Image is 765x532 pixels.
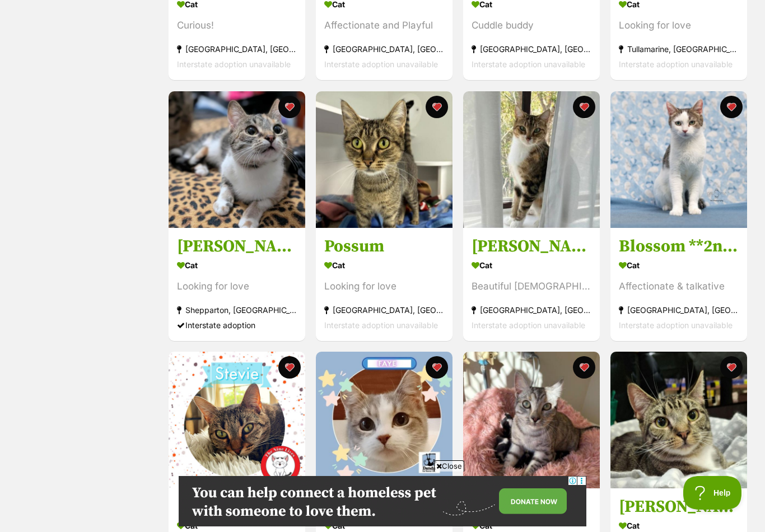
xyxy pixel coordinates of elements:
h3: Blossom **2nd Chance Cat Rescue** [619,236,739,257]
div: Affectionate & talkative [619,279,739,294]
h3: [PERSON_NAME] *9 Lives Project Rescue* [177,496,297,517]
img: Blossom **2nd Chance Cat Rescue** [610,91,747,228]
span: Interstate adoption unavailable [619,60,733,69]
img: Arianna Quinnell [463,352,600,488]
h3: [PERSON_NAME] [472,236,591,257]
button: favourite [426,356,448,379]
h3: Possum [324,236,444,257]
div: Cat [472,257,591,273]
div: Cat [324,257,444,273]
div: Cat [619,257,739,273]
div: Tullamarine, [GEOGRAPHIC_DATA] [619,42,739,57]
button: favourite [573,356,595,379]
span: Interstate adoption unavailable [472,320,585,330]
button: favourite [720,356,743,379]
div: Beautiful [DEMOGRAPHIC_DATA] [472,279,591,294]
span: Interstate adoption unavailable [177,60,291,69]
button: favourite [720,96,743,118]
img: Jacinta [169,91,305,228]
div: Affectionate and Playful [324,18,444,34]
img: Possum [316,91,453,228]
div: Interstate adoption [177,318,297,333]
div: Looking for love [177,279,297,294]
div: [GEOGRAPHIC_DATA], [GEOGRAPHIC_DATA] [324,302,444,318]
div: [GEOGRAPHIC_DATA], [GEOGRAPHIC_DATA] [472,302,591,318]
div: [GEOGRAPHIC_DATA], [GEOGRAPHIC_DATA] [472,42,591,57]
h3: [PERSON_NAME] [472,496,591,517]
div: [GEOGRAPHIC_DATA], [GEOGRAPHIC_DATA] [324,42,444,57]
span: Interstate adoption unavailable [472,60,585,69]
iframe: Advertisement [179,476,586,526]
div: Looking for love [324,279,444,294]
div: Curious! [177,18,297,34]
span: Interstate adoption unavailable [324,320,438,330]
h3: [PERSON_NAME] *9 Lives Project Rescue* [619,497,739,518]
a: [PERSON_NAME] Cat Looking for love Shepparton, [GEOGRAPHIC_DATA] Interstate adoption favourite [169,227,305,341]
a: Possum Cat Looking for love [GEOGRAPHIC_DATA], [GEOGRAPHIC_DATA] Interstate adoption unavailable ... [316,227,453,341]
button: favourite [573,96,595,118]
div: Shepparton, [GEOGRAPHIC_DATA] [177,302,297,318]
div: Cat [177,257,297,273]
div: Cuddle buddy [472,18,591,34]
span: Interstate adoption unavailable [619,320,733,330]
button: favourite [278,96,301,118]
a: [PERSON_NAME] Cat Beautiful [DEMOGRAPHIC_DATA] [GEOGRAPHIC_DATA], [GEOGRAPHIC_DATA] Interstate ad... [463,227,600,341]
button: favourite [426,96,448,118]
img: Tabitha *9 Lives Project Rescue* [610,352,747,488]
img: Miranda [463,91,600,228]
iframe: Help Scout Beacon - Open [683,476,743,510]
button: favourite [278,356,301,379]
span: Interstate adoption unavailable [324,60,438,69]
img: Faye ^^Dandy Cat Rescue^^ [316,352,453,488]
a: Blossom **2nd Chance Cat Rescue** Cat Affectionate & talkative [GEOGRAPHIC_DATA], [GEOGRAPHIC_DAT... [610,227,747,341]
img: Stevie *9 Lives Project Rescue* [169,352,305,488]
div: [GEOGRAPHIC_DATA], [GEOGRAPHIC_DATA] [619,302,739,318]
h3: [PERSON_NAME] [177,236,297,257]
div: Looking for love [619,18,739,34]
span: Close [434,460,464,472]
div: [GEOGRAPHIC_DATA], [GEOGRAPHIC_DATA] [177,42,297,57]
